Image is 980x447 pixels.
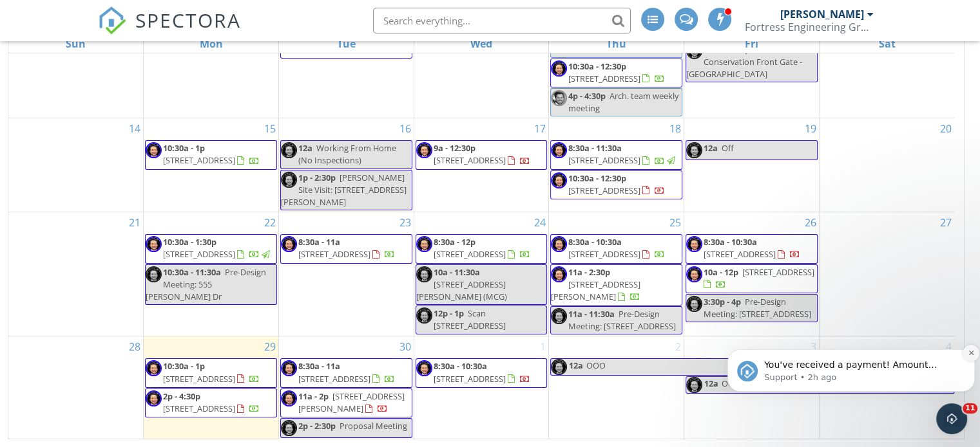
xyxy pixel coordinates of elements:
[586,360,606,371] span: OOO
[298,236,395,260] a: 8:30a - 11a [STREET_ADDRESS]
[568,60,665,84] a: 10:30a - 12:30p [STREET_ADDRESS]
[568,236,665,260] a: 8:30a - 10:30a [STREET_ADDRESS]
[163,236,272,260] a: 10:30a - 1:30p [STREET_ADDRESS]
[416,358,548,387] a: 8:30a - 10:30a [STREET_ADDRESS]
[434,373,506,385] span: [STREET_ADDRESS]
[146,142,162,158] img: 58437b2c5169473c8fa267f02d2a0aeb.jpeg
[434,142,530,166] a: 9a - 12:30p [STREET_ADDRESS]
[146,236,162,252] img: 58437b2c5169473c8fa267f02d2a0aeb.jpeg
[568,154,640,166] span: [STREET_ADDRESS]
[568,73,640,84] span: [STREET_ADDRESS]
[568,60,626,72] span: 10:30a - 12:30p
[281,360,297,376] img: 58437b2c5169473c8fa267f02d2a0aeb.jpeg
[298,390,405,414] a: 11a - 2p [STREET_ADDRESS][PERSON_NAME]
[340,420,407,432] span: Proposal Meeting
[434,236,530,260] a: 8:30a - 12p [STREET_ADDRESS]
[163,373,235,385] span: [STREET_ADDRESS]
[686,264,818,293] a: 10a - 12p [STREET_ADDRESS]
[146,360,162,376] img: 58437b2c5169473c8fa267f02d2a0aeb.jpeg
[145,358,277,387] a: 10:30a - 1p [STREET_ADDRESS]
[278,212,414,336] td: Go to September 23, 2025
[298,142,396,166] span: Working From Home (No Inspections)
[742,266,814,278] span: [STREET_ADDRESS]
[704,248,776,260] span: [STREET_ADDRESS]
[568,90,606,102] span: 4p - 4:30p
[298,172,336,183] span: 1p - 2:30p
[819,118,954,212] td: Go to September 20, 2025
[551,90,567,106] img: 703a034f23ae4996ade8c5bf15100df7.jpeg
[98,17,241,44] a: SPECTORA
[163,360,260,384] a: 10:30a - 1p [STREET_ADDRESS]
[145,388,277,417] a: 2p - 4:30p [STREET_ADDRESS]
[8,336,144,439] td: Go to September 28, 2025
[298,360,395,384] a: 8:30a - 11a [STREET_ADDRESS]
[163,248,235,260] span: [STREET_ADDRESS]
[416,307,432,324] img: 58437b2c5169473c8fa267f02d2a0aeb.jpeg
[281,142,297,158] img: 58437b2c5169473c8fa267f02d2a0aeb.jpeg
[568,185,640,196] span: [STREET_ADDRESS]
[802,212,819,233] a: Go to September 26, 2025
[722,142,734,154] span: Off
[298,390,405,414] span: [STREET_ADDRESS][PERSON_NAME]
[551,359,567,375] img: 58437b2c5169473c8fa267f02d2a0aeb.jpeg
[937,118,954,139] a: Go to September 20, 2025
[416,234,548,263] a: 8:30a - 12p [STREET_ADDRESS]
[704,142,718,154] span: 12a
[684,336,820,439] td: Go to October 3, 2025
[684,212,820,336] td: Go to September 26, 2025
[568,248,640,260] span: [STREET_ADDRESS]
[704,266,738,278] span: 10a - 12p
[146,266,162,282] img: 58437b2c5169473c8fa267f02d2a0aeb.jpeg
[686,142,702,158] img: 58437b2c5169473c8fa267f02d2a0aeb.jpeg
[298,390,329,402] span: 11a - 2p
[334,35,358,53] a: Tuesday
[667,212,684,233] a: Go to September 25, 2025
[604,35,629,53] a: Thursday
[42,50,236,61] p: Message from Support, sent 2h ago
[568,142,622,154] span: 8:30a - 11:30a
[298,248,370,260] span: [STREET_ADDRESS]
[298,373,370,385] span: [STREET_ADDRESS]
[163,236,216,248] span: 10:30a - 1:30p
[686,236,702,252] img: 58437b2c5169473c8fa267f02d2a0aeb.jpeg
[780,8,864,21] div: [PERSON_NAME]
[551,266,640,302] a: 11a - 2:30p [STREET_ADDRESS][PERSON_NAME]
[373,8,631,33] input: Search everything...
[704,296,811,320] span: Pre-Design Meeting: [STREET_ADDRESS]
[280,234,412,263] a: 8:30a - 11a [STREET_ADDRESS]
[550,234,682,263] a: 8:30a - 10:30a [STREET_ADDRESS]
[281,420,297,436] img: 58437b2c5169473c8fa267f02d2a0aeb.jpeg
[568,90,678,114] span: Arch. team weekly meeting
[434,360,530,384] a: 8:30a - 10:30a [STREET_ADDRESS]
[416,236,432,252] img: 58437b2c5169473c8fa267f02d2a0aeb.jpeg
[468,35,495,53] a: Wednesday
[686,266,702,282] img: 58437b2c5169473c8fa267f02d2a0aeb.jpeg
[434,360,487,372] span: 8:30a - 10:30a
[278,336,414,439] td: Go to September 30, 2025
[146,266,266,302] span: Pre-Design Meeting: 555 [PERSON_NAME] Dr
[126,212,143,233] a: Go to September 21, 2025
[434,307,506,331] span: Scan [STREET_ADDRESS]
[802,118,819,139] a: Go to September 19, 2025
[550,170,682,199] a: 10:30a - 12:30p [STREET_ADDRESS]
[416,360,432,376] img: 58437b2c5169473c8fa267f02d2a0aeb.jpeg
[549,336,684,439] td: Go to October 2, 2025
[568,308,676,332] span: Pre-Design Meeting: [STREET_ADDRESS]
[434,154,506,166] span: [STREET_ADDRESS]
[416,142,432,158] img: 58437b2c5169473c8fa267f02d2a0aeb.jpeg
[397,212,414,233] a: Go to September 23, 2025
[163,266,221,278] span: 10:30a - 11:30a
[551,142,567,158] img: 58437b2c5169473c8fa267f02d2a0aeb.jpeg
[416,266,432,282] img: 58437b2c5169473c8fa267f02d2a0aeb.jpeg
[532,212,548,233] a: Go to September 24, 2025
[551,266,567,282] img: 58437b2c5169473c8fa267f02d2a0aeb.jpeg
[434,266,480,278] span: 10a - 11:30a
[686,377,702,393] img: 58437b2c5169473c8fa267f02d2a0aeb.jpeg
[146,390,162,406] img: 58437b2c5169473c8fa267f02d2a0aeb.jpeg
[8,212,144,336] td: Go to September 21, 2025
[144,212,279,336] td: Go to September 22, 2025
[262,118,278,139] a: Go to September 15, 2025
[298,360,340,372] span: 8:30a - 11a
[936,403,967,434] iframe: Intercom live chat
